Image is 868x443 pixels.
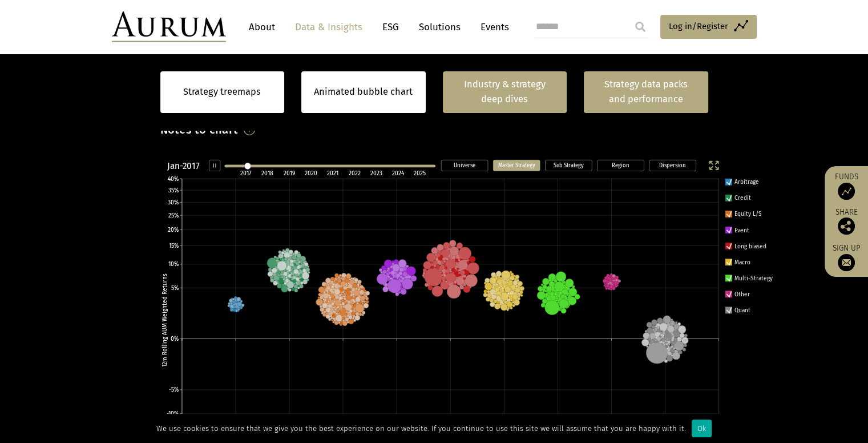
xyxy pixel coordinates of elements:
[183,84,261,99] a: Strategy treemaps
[669,19,728,33] span: Log in/Register
[838,254,855,271] img: Sign up to our newsletter
[112,11,226,42] img: Aurum
[629,15,652,38] input: Submit
[838,218,855,235] img: Share this post
[243,17,281,38] a: About
[692,420,712,437] div: Ok
[838,183,855,200] img: Access Funds
[660,15,757,39] a: Log in/Register
[413,17,466,38] a: Solutions
[830,208,862,235] div: Share
[289,17,368,38] a: Data & Insights
[475,17,509,38] a: Events
[377,17,405,38] a: ESG
[443,71,567,113] a: Industry & strategy deep dives
[830,172,862,200] a: Funds
[584,71,708,113] a: Strategy data packs and performance
[830,243,862,271] a: Sign up
[314,84,413,99] a: Animated bubble chart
